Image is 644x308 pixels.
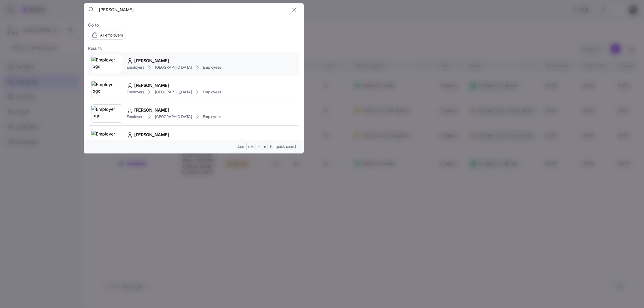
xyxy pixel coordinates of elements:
img: Employer logo [92,106,122,121]
img: Employer logo [92,131,122,146]
span: All employers [100,32,123,38]
span: Ctrl [248,145,254,149]
span: + [258,144,260,149]
span: [GEOGRAPHIC_DATA] [155,65,192,70]
span: Employers [127,89,144,95]
img: Employer logo [92,57,122,72]
img: Employer logo [92,81,122,96]
span: [GEOGRAPHIC_DATA] [155,114,192,119]
span: Use [238,144,244,149]
button: All employers [88,31,126,40]
span: [PERSON_NAME] [134,82,169,89]
span: [PERSON_NAME] [134,131,169,138]
span: B [264,145,266,149]
span: Employers [127,65,144,70]
span: Results [88,45,102,52]
span: Employees [203,65,221,70]
span: Employees [203,114,221,119]
span: [GEOGRAPHIC_DATA] [155,89,192,95]
span: [PERSON_NAME] [134,57,169,64]
span: Employers [127,114,144,119]
span: Employees [203,89,221,95]
span: [PERSON_NAME] [134,107,169,113]
span: for quick search [270,144,297,149]
span: Go to [88,22,299,28]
